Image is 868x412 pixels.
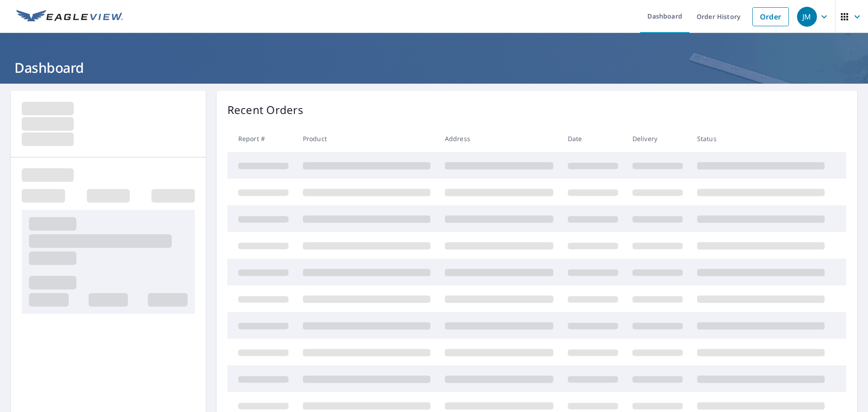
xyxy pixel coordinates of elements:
[438,125,561,152] th: Address
[227,102,303,118] p: Recent Orders
[296,125,438,152] th: Product
[797,7,817,27] div: JM
[752,7,789,26] a: Order
[625,125,690,152] th: Delivery
[11,58,857,77] h1: Dashboard
[16,10,123,24] img: EV Logo
[561,125,625,152] th: Date
[690,125,832,152] th: Status
[227,125,296,152] th: Report #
